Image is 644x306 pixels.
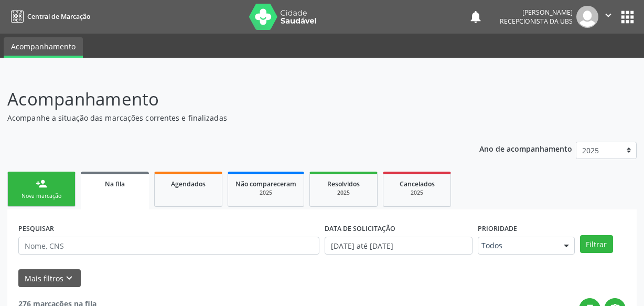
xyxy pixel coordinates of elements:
[7,86,448,112] p: Acompanhamento
[18,220,54,237] label: PESQUISAR
[105,180,125,188] span: Na fila
[63,272,75,284] i: keyboard_arrow_down
[4,37,83,58] a: Acompanhamento
[18,269,81,288] button: Mais filtroskeyboard_arrow_down
[7,112,448,123] p: Acompanhe a situação das marcações correntes e finalizadas
[7,8,90,25] a: Central de Marcação
[598,6,618,28] button: 
[235,180,296,188] span: Não compareceram
[391,189,443,197] div: 2025
[15,192,68,200] div: Nova marcação
[235,189,296,197] div: 2025
[171,180,206,188] span: Agendados
[317,189,370,197] div: 2025
[327,180,360,188] span: Resolvidos
[325,237,473,255] input: Selecione um intervalo
[500,8,573,17] div: [PERSON_NAME]
[27,12,90,21] span: Central de Marcação
[325,220,395,237] label: DATA DE SOLICITAÇÃO
[18,237,319,255] input: Nome, CNS
[500,17,573,26] span: Recepcionista da UBS
[468,9,483,24] button: notifications
[481,240,553,251] span: Todos
[479,142,572,155] p: Ano de acompanhamento
[576,6,598,28] img: img
[36,178,47,189] div: person_add
[603,9,614,21] i: 
[400,180,435,188] span: Cancelados
[618,8,637,26] button: apps
[580,235,613,253] button: Filtrar
[478,220,517,237] label: Prioridade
